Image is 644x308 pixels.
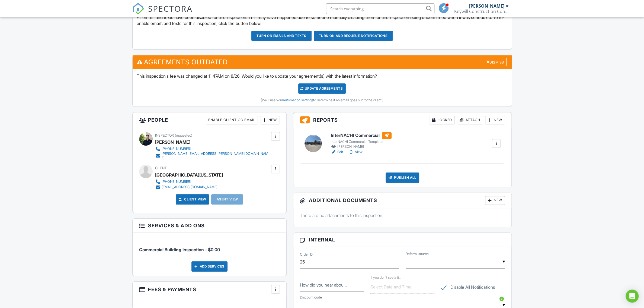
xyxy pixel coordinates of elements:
div: Locked [429,116,455,124]
span: (requested) [175,133,192,137]
h3: Fees & Payments [133,282,286,297]
div: Attach [457,116,483,124]
label: Discount code [300,295,322,300]
div: Dismiss [484,58,507,66]
h3: Additional Documents [293,193,512,208]
div: This inspection's fee was changed at 11:47AM on 8/26. Would you like to update your agreement(s) ... [133,69,512,106]
div: [PHONE_NUMBER] [162,147,191,151]
div: New [485,196,505,205]
div: [PERSON_NAME][EMAIL_ADDRESS][PERSON_NAME][DOMAIN_NAME] [162,152,270,160]
div: Add Services [191,261,228,272]
label: If you don't see a time slot that you need, please let us know what date and time you prefer and ... [370,275,401,279]
h6: InterNACHI Commercial [331,132,392,139]
div: New [260,116,280,124]
label: How did you hear about us? [300,282,347,288]
span: SPECTORA [148,3,193,14]
a: Edit [331,149,343,155]
div: [EMAIL_ADDRESS][DOMAIN_NAME] [162,185,217,189]
li: Service: Commercial Building Inspection [139,237,280,257]
div: Publish All [386,172,419,183]
h3: Reports [293,112,512,128]
div: (We'll use your to determine if an email goes out to the client.) [137,98,508,102]
h3: Services & Add ons [133,219,286,233]
input: How did you hear about us? [300,278,364,292]
div: [PHONE_NUMBER] [162,180,191,184]
a: [PERSON_NAME][EMAIL_ADDRESS][PERSON_NAME][DOMAIN_NAME] [155,152,270,160]
input: Search everything... [326,3,434,14]
a: Client View [178,197,206,202]
a: [EMAIL_ADDRESS][DOMAIN_NAME] [155,184,219,190]
span: Commercial Building Inspection - $0.00 [139,247,220,252]
a: InterNACHI Commercial InterNACHI Commercial Template [PERSON_NAME] [331,132,392,149]
button: Turn on and Requeue Notifications [314,31,393,41]
div: InterNACHI Commercial Template [331,140,392,144]
h3: Internal [293,233,512,247]
a: Automation settings [283,98,313,102]
div: [PERSON_NAME] [331,144,392,149]
a: SPECTORA [132,7,193,19]
h3: People [133,112,286,128]
img: The Best Home Inspection Software - Spectora [132,3,144,15]
input: Select Date and Time [370,280,434,294]
button: Turn on emails and texts [251,31,312,41]
div: New [485,116,505,124]
span: Client [155,166,167,170]
div: [PERSON_NAME] [155,138,190,146]
p: All emails and texts have been disabled for this inspection. This may have happened due to someon... [137,14,508,27]
a: [PHONE_NUMBER] [155,146,270,152]
label: Referral source [406,252,429,256]
div: [PERSON_NAME] [469,3,504,9]
div: Keywill Construction Consulting, LLC [454,9,508,14]
a: View [348,149,363,155]
a: [PHONE_NUMBER] [155,179,219,184]
div: Update Agreements [298,83,346,94]
h3: Agreements Outdated [133,55,512,69]
span: Inspector [155,133,174,137]
div: [GEOGRAPHIC_DATA][US_STATE] [155,171,223,179]
div: Enable Client CC Email [206,116,258,124]
label: Disable All Notifications [441,285,495,291]
div: Open Intercom Messenger [626,290,639,303]
p: There are no attachments to this inspection. [300,212,505,218]
label: Order ID [300,252,313,257]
